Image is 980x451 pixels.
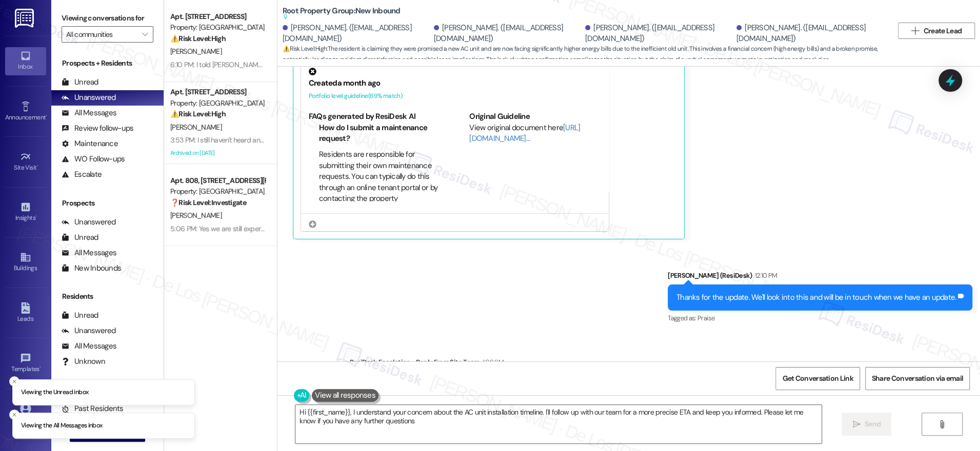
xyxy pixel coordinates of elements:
div: Property: [GEOGRAPHIC_DATA] [170,98,265,109]
span: Create Lead [924,26,962,36]
span: : The resident is claiming they were promised a new AC unit and are now facing significantly high... [283,44,893,66]
div: Created [DATE] [309,230,601,241]
button: Share Conversation via email [865,367,970,390]
div: [PERSON_NAME]. ([EMAIL_ADDRESS][DOMAIN_NAME]) [283,23,431,45]
span: • [37,162,38,170]
div: Apt. 808, [STREET_ADDRESS][PERSON_NAME] [170,175,265,186]
div: [PERSON_NAME] (ResiDesk) [668,270,972,284]
i:  [852,420,860,428]
div: Created a month ago [309,78,601,89]
b: FAQs generated by ResiDesk AI [309,111,415,121]
div: Unanswered [62,325,116,336]
strong: ⚠️ Risk Level: High [170,34,226,43]
a: [URL][DOMAIN_NAME]… [469,122,580,143]
span: • [39,364,41,371]
div: 3:53 PM: I still haven't heard anything about my referral either [170,135,350,145]
button: Close toast [9,409,19,420]
span: Get Conversation Link [782,373,853,384]
li: Residents are responsible for submitting their own maintenance requests. You can typically do thi... [319,149,441,215]
div: Prospects + Residents [51,58,164,69]
strong: ❓ Risk Level: Investigate [170,198,246,207]
div: 1:08 PM [479,357,503,367]
div: Unread [62,77,98,88]
div: Apt. [STREET_ADDRESS] [170,11,265,22]
p: Viewing the Unread inbox [21,388,88,397]
img: ResiDesk Logo [15,9,36,28]
a: Leads [5,299,46,327]
div: ResiDesk Escalation - Reply From Site Team [350,357,910,371]
div: Prospects [51,198,164,209]
i:  [911,27,919,35]
div: Apt. [STREET_ADDRESS] [170,87,265,97]
li: How do I submit a maintenance request? [319,122,441,145]
div: View original document here [469,122,601,145]
div: 5:06 PM: Yes we are still experiencing disruptions in service [170,224,346,233]
div: Thanks for the update. We'll look into this and will be in touch when we have an update. [676,292,956,303]
strong: ⚠️ Risk Level: High [283,45,327,53]
a: Templates • [5,350,46,377]
div: Unanswered [62,92,116,103]
div: All Messages [62,341,116,352]
div: New Inbounds [62,263,121,274]
a: Insights • [5,198,46,226]
span: [PERSON_NAME] [170,47,222,56]
i:  [142,30,148,38]
a: Site Visit • [5,148,46,176]
span: Send [865,419,881,429]
strong: ⚠️ Risk Level: High [170,109,226,118]
div: Archived on [DATE] [169,147,266,159]
div: [PERSON_NAME]. ([EMAIL_ADDRESS][DOMAIN_NAME]) [736,23,885,45]
a: Inbox [5,47,46,75]
span: Praise [697,314,714,322]
div: Portfolio level guideline ( 69 % match) [309,91,601,101]
div: [PERSON_NAME]. ([EMAIL_ADDRESS][DOMAIN_NAME]) [585,23,734,45]
input: All communities [66,26,137,43]
span: • [46,112,47,119]
button: Create Lead [898,23,975,39]
div: 6:10 PM: I told [PERSON_NAME] about it, the flat stove top [170,60,342,69]
p: Viewing the All Messages inbox [21,421,103,430]
b: Original Guideline [469,111,530,121]
a: Account [5,400,46,427]
div: Unread [62,232,98,243]
div: Unknown [62,356,105,367]
button: Send [842,413,891,436]
div: Property: [GEOGRAPHIC_DATA] Apartments [170,186,265,197]
span: [PERSON_NAME] [170,211,222,220]
div: [PERSON_NAME]. ([EMAIL_ADDRESS][DOMAIN_NAME]) [434,23,583,45]
div: Property: [GEOGRAPHIC_DATA] [170,22,265,33]
div: Maintenance [62,138,118,149]
div: All Messages [62,108,116,118]
button: Get Conversation Link [775,367,859,390]
b: Root Property Group: New Inbound [283,6,401,23]
div: Escalate [62,169,102,180]
div: Review follow-ups [62,123,133,134]
div: Tagged as: [668,311,972,325]
span: [PERSON_NAME] [170,122,222,132]
div: Residents [51,291,164,302]
label: Viewing conversations for [62,10,153,26]
div: Unread [62,310,98,321]
div: All Messages [62,248,116,258]
div: Unanswered [62,217,116,228]
button: Close toast [9,376,19,386]
a: Buildings [5,249,46,276]
textarea: Hi {{first_name}}, I understand your concern about the AC unit installation timeline. I'll follow... [295,405,822,443]
i:  [938,420,946,428]
span: • [35,213,37,220]
span: Share Conversation via email [872,373,963,384]
div: 12:10 PM [752,270,777,281]
div: WO Follow-ups [62,154,125,165]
